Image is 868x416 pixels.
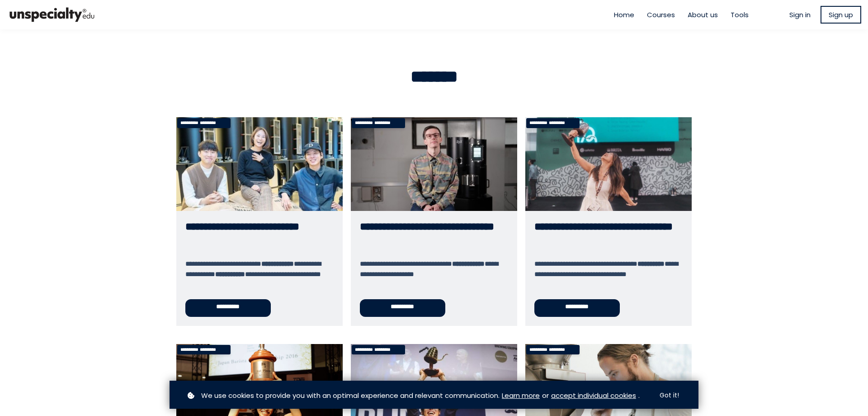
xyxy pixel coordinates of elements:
[502,390,540,401] a: Learn more
[551,390,636,401] a: accept individual cookies
[821,6,861,24] a: Sign up
[829,10,853,20] span: Sign up
[651,387,687,404] button: Got it!
[688,10,718,20] a: About us
[185,390,646,401] p: or .
[7,4,97,26] img: bc390a18feecddb333977e298b3a00a1.png
[201,390,500,401] span: We use cookies to provide you with an optimal experience and relevant communication.
[789,10,811,20] a: Sign in
[731,10,749,20] a: Tools
[614,10,634,20] a: Home
[647,10,675,20] a: Courses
